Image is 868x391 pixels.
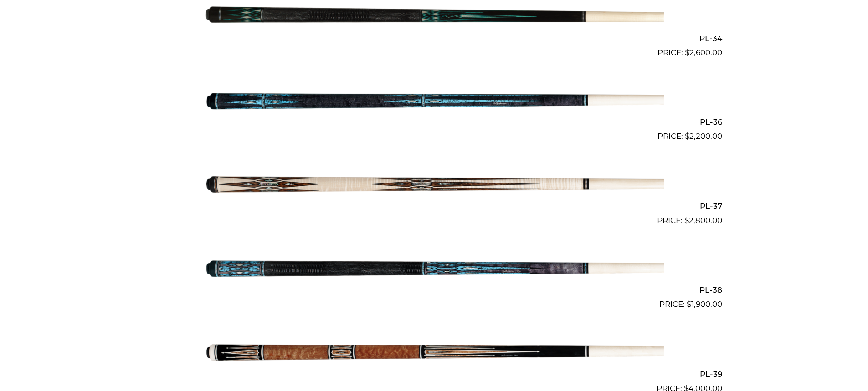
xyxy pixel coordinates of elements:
bdi: 1,900.00 [687,300,722,309]
h2: PL-38 [146,282,722,299]
span: $ [685,132,689,141]
a: PL-36 $2,200.00 [146,62,722,142]
a: PL-37 $2,800.00 [146,146,722,226]
bdi: 2,800.00 [684,216,722,225]
img: PL-37 [204,146,664,223]
a: PL-38 $1,900.00 [146,230,722,310]
img: PL-36 [204,62,664,139]
span: $ [687,300,691,309]
span: $ [684,216,689,225]
bdi: 2,200.00 [685,132,722,141]
img: PL-39 [204,314,664,391]
h2: PL-36 [146,114,722,131]
span: $ [685,48,689,57]
h2: PL-34 [146,30,722,47]
h2: PL-39 [146,366,722,382]
bdi: 2,600.00 [685,48,722,57]
h2: PL-37 [146,198,722,214]
img: PL-38 [204,230,664,307]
